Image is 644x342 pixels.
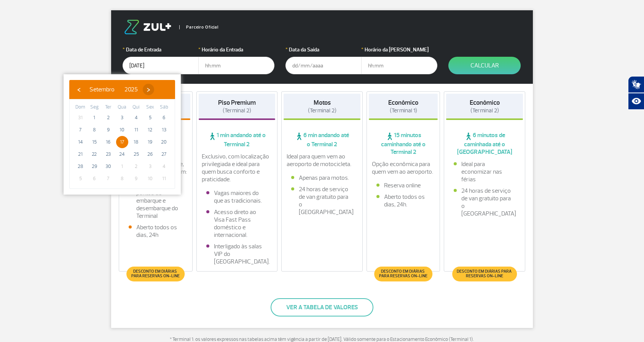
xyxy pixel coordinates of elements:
[285,57,362,74] input: dd/mm/aaaa
[158,136,170,148] span: 20
[144,124,156,136] span: 12
[158,112,170,124] span: 6
[179,25,218,29] span: Parceiro Oficial
[84,84,120,95] button: Setembro
[158,173,170,185] span: 11
[271,298,373,316] button: Ver a tabela de valores
[129,182,183,220] li: Fácil acesso aos pontos de embarque e desembarque do Terminal
[102,136,114,148] span: 16
[130,148,142,160] span: 25
[89,86,115,93] span: Setembro
[376,193,430,208] li: Aberto todos os dias, 24h.
[206,189,268,205] li: Vagas maiores do que as tradicionais.
[130,136,142,148] span: 18
[129,103,143,112] th: weekday
[158,148,170,160] span: 27
[74,124,86,136] span: 7
[454,160,515,183] li: Ideal para economizar nas férias
[129,224,183,239] li: Aberto todos os dias, 24h
[102,160,114,173] span: 30
[198,46,274,54] label: Horário da Entrada
[88,103,102,112] th: weekday
[143,84,154,95] button: ›
[628,76,644,93] button: Abrir tradutor de língua de sinais.
[124,86,138,93] span: 2025
[116,136,128,148] span: 17
[73,84,84,95] button: ‹
[74,112,86,124] span: 31
[284,131,360,148] span: 6 min andando até o Terminal 2
[628,76,644,110] div: Plugin de acessibilidade da Hand Talk.
[130,160,142,173] span: 2
[308,107,336,114] span: (Terminal 2)
[218,99,256,107] strong: Piso Premium
[157,103,171,112] th: weekday
[64,74,181,195] bs-datepicker-container: calendar
[202,153,273,183] p: Exclusivo, com localização privilegiada e ideal para quem busca conforto e praticidade.
[291,185,353,216] li: 24 horas de serviço de van gratuito para o [GEOGRAPHIC_DATA]
[223,107,251,114] span: (Terminal 2)
[144,160,156,173] span: 3
[88,136,100,148] span: 15
[116,148,128,160] span: 24
[199,131,276,148] span: 1 min andando até o Terminal 2
[446,131,523,156] span: 6 minutos de caminhada até o [GEOGRAPHIC_DATA]
[116,112,128,124] span: 3
[88,173,100,185] span: 6
[88,112,100,124] span: 1
[287,153,357,168] p: Ideal para quem vem ao aeroporto de motocicleta.
[73,103,88,112] th: weekday
[88,124,100,136] span: 8
[372,160,435,176] p: Opção econômica para quem vem ao aeroporto.
[448,57,521,74] button: Calcular
[369,131,438,156] span: 15 minutos caminhando até o Terminal 2
[102,112,114,124] span: 2
[88,148,100,160] span: 22
[116,124,128,136] span: 10
[116,160,128,173] span: 1
[390,107,417,114] span: (Terminal 1)
[88,160,100,173] span: 29
[74,136,86,148] span: 14
[102,148,114,160] span: 23
[144,136,156,148] span: 19
[144,148,156,160] span: 26
[101,103,115,112] th: weekday
[120,84,143,95] button: 2025
[74,173,86,185] span: 5
[388,99,418,107] strong: Econômico
[454,187,515,217] li: 24 horas de serviço de van gratuito para o [GEOGRAPHIC_DATA]
[74,148,86,160] span: 21
[206,208,268,239] li: Acesso direto ao Visa Fast Pass doméstico e internacional.
[456,269,513,278] span: Desconto em diárias para reservas on-line
[123,20,173,34] img: logo-zul.png
[102,173,114,185] span: 7
[158,160,170,173] span: 4
[314,99,331,107] strong: Motos
[130,124,142,136] span: 11
[198,57,274,74] input: hh:mm
[158,124,170,136] span: 13
[361,46,437,54] label: Horário da [PERSON_NAME]
[116,173,128,185] span: 8
[470,99,500,107] strong: Econômico
[378,269,429,278] span: Desconto em diárias para reservas on-line
[143,103,157,112] th: weekday
[115,103,129,112] th: weekday
[291,174,353,182] li: Apenas para motos.
[123,46,199,54] label: Data de Entrada
[130,269,181,278] span: Desconto em diárias para reservas on-line
[144,173,156,185] span: 10
[376,182,430,189] li: Reserva online
[470,107,499,114] span: (Terminal 2)
[74,160,86,173] span: 28
[206,243,268,265] li: Interligado às salas VIP do [GEOGRAPHIC_DATA].
[130,173,142,185] span: 9
[73,85,154,92] bs-datepicker-navigation-view: ​ ​ ​
[361,57,437,74] input: hh:mm
[130,112,142,124] span: 4
[285,46,362,54] label: Data da Saída
[123,57,199,74] input: dd/mm/aaaa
